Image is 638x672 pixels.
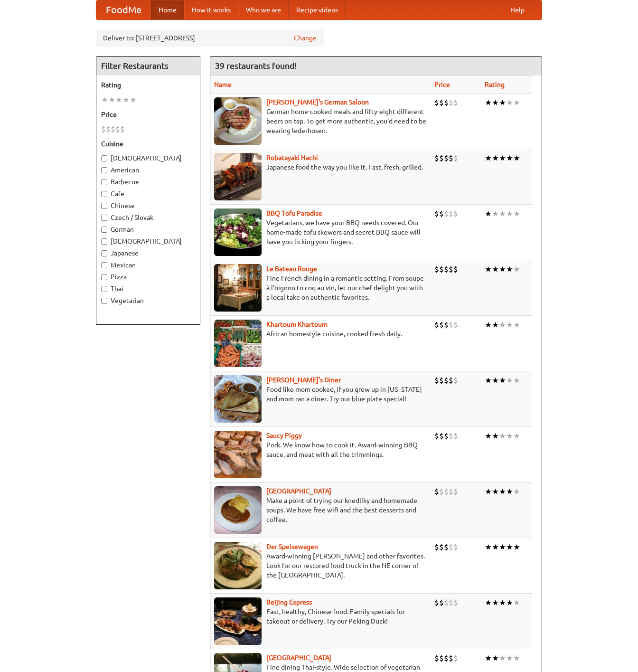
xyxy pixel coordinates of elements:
li: ★ [506,375,513,386]
li: $ [115,124,120,134]
a: Robatayaki Hachi [266,154,318,161]
a: Recipe videos [289,0,346,19]
li: $ [449,597,453,608]
a: FoodMe [96,0,151,19]
li: $ [120,124,125,134]
li: $ [453,264,458,274]
li: $ [101,124,106,134]
label: [DEMOGRAPHIC_DATA] [101,153,195,163]
li: $ [434,431,439,441]
p: Pork. We know how to cook it. Award-winning BBQ sauce, and meat with all the trimmings. [214,440,427,459]
a: How it works [184,0,238,19]
li: ★ [492,153,499,163]
img: sallys.jpg [214,375,262,423]
li: $ [453,375,458,386]
li: ★ [513,597,520,608]
a: Who we are [238,0,289,19]
p: Fine French dining in a romantic setting. From soupe à l'oignon to coq au vin, let our chef delig... [214,274,427,302]
li: ★ [499,208,506,219]
b: Le Bateau Rouge [266,265,317,273]
p: Japanese food the way you like it. Fast, fresh, grilled. [214,162,427,172]
li: ★ [506,208,513,219]
input: Japanese [101,250,107,256]
li: $ [106,124,111,134]
b: Khartoum Khartoum [266,321,328,328]
li: ★ [513,431,520,441]
li: ★ [485,208,492,219]
li: $ [434,320,439,330]
img: saucy.jpg [214,431,262,478]
img: czechpoint.jpg [214,486,262,534]
li: ★ [513,653,520,663]
li: ★ [485,542,492,552]
li: $ [439,486,444,497]
li: ★ [122,95,130,105]
p: Make a point of trying our knedlíky and homemade soups. We have free wifi and the best desserts a... [214,496,427,524]
li: $ [444,375,449,386]
label: Mexican [101,260,195,270]
li: ★ [492,597,499,608]
li: ★ [492,653,499,663]
a: Beijing Express [266,598,312,606]
li: ★ [492,264,499,274]
li: $ [449,486,453,497]
b: Der Speisewagen [266,543,318,550]
li: ★ [506,320,513,330]
li: ★ [499,486,506,497]
li: $ [449,153,453,163]
li: ★ [492,320,499,330]
p: African homestyle cuisine, cooked fresh daily. [214,329,427,339]
li: ★ [499,653,506,663]
img: bateaurouge.jpg [214,264,262,312]
li: ★ [485,431,492,441]
li: ★ [513,153,520,163]
a: Home [151,0,184,19]
li: ★ [485,320,492,330]
li: ★ [130,95,137,105]
li: ★ [506,97,513,108]
li: $ [439,597,444,608]
li: ★ [492,486,499,497]
li: ★ [506,542,513,552]
label: Japanese [101,248,195,258]
label: American [101,165,195,175]
input: [DEMOGRAPHIC_DATA] [101,238,107,245]
li: ★ [506,264,513,274]
li: $ [453,597,458,608]
p: German home-cooked meals and fifty-eight different beers on tap. To get more authentic, you'd nee... [214,107,427,135]
b: BBQ Tofu Paradise [266,209,322,217]
input: Chinese [101,203,107,209]
li: $ [439,431,444,441]
li: ★ [499,431,506,441]
input: Cafe [101,191,107,197]
li: ★ [513,97,520,108]
li: $ [434,264,439,274]
p: Fast, healthy, Chinese food. Family specials for takeout or delivery. Try our Peking Duck! [214,607,427,626]
li: $ [439,542,444,552]
a: [GEOGRAPHIC_DATA] [266,487,331,495]
li: $ [453,431,458,441]
a: [GEOGRAPHIC_DATA] [266,654,331,662]
label: Barbecue [101,177,195,187]
li: $ [453,208,458,219]
a: Rating [485,81,505,88]
input: American [101,167,107,173]
label: [DEMOGRAPHIC_DATA] [101,237,195,246]
input: Mexican [101,262,107,268]
li: ★ [513,375,520,386]
li: $ [453,542,458,552]
img: esthers.jpg [214,97,262,145]
li: ★ [499,375,506,386]
label: Chinese [101,201,195,210]
h4: Filter Restaurants [96,57,200,76]
li: $ [449,320,453,330]
label: Thai [101,284,195,293]
li: $ [449,264,453,274]
li: $ [439,653,444,663]
li: ★ [485,486,492,497]
li: $ [434,153,439,163]
a: [PERSON_NAME]'s Diner [266,376,341,384]
li: $ [439,264,444,274]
